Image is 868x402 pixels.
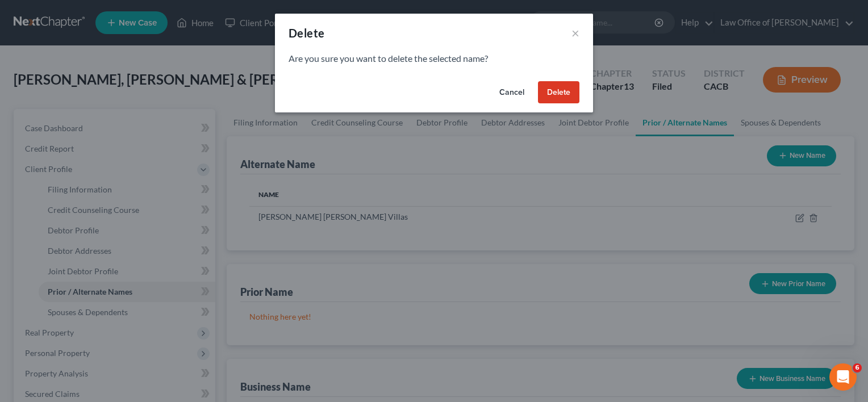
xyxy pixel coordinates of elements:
button: Cancel [490,81,533,104]
button: Delete [538,81,579,104]
iframe: Intercom live chat [829,363,857,391]
div: Delete [289,25,324,41]
button: × [571,26,579,40]
p: Are you sure you want to delete the selected name? [289,52,579,65]
span: 6 [853,363,862,372]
